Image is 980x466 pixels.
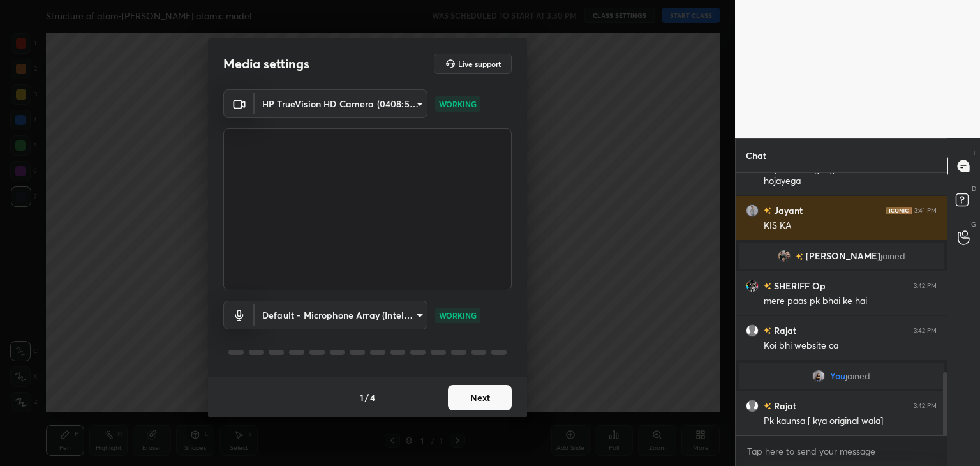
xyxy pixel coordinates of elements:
h2: Media settings [223,56,309,72]
h4: / [365,391,369,404]
div: grid [736,173,947,436]
div: HP TrueVision HD Camera (0408:5365) [255,301,427,329]
p: G [971,220,976,229]
p: WORKING [439,98,477,110]
p: Chat [736,139,776,172]
p: D [972,184,976,193]
p: WORKING [439,310,477,321]
h4: 1 [360,391,364,404]
h5: Live support [458,60,501,68]
p: T [972,148,976,158]
button: Next [448,385,512,410]
h4: 4 [370,391,375,404]
div: HP TrueVision HD Camera (0408:5365) [255,89,427,118]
